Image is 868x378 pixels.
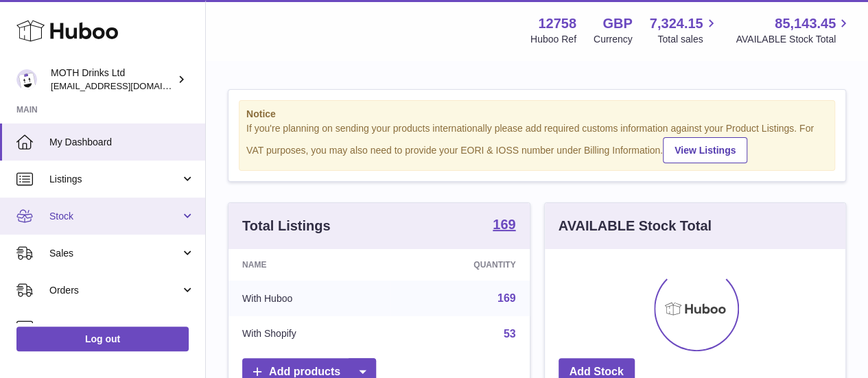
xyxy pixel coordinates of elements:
span: Sales [49,247,180,260]
a: View Listings [663,137,747,163]
strong: Notice [246,108,828,121]
h3: AVAILABLE Stock Total [559,217,712,235]
div: Huboo Ref [530,33,576,46]
a: Log out [16,327,189,351]
a: 53 [504,328,516,340]
span: Orders [49,284,180,297]
td: With Shopify [228,316,390,352]
span: My Dashboard [49,136,195,149]
span: 85,143.45 [775,14,836,33]
strong: 169 [493,217,515,231]
span: Total sales [657,33,718,46]
span: Listings [49,173,180,186]
div: Currency [594,33,633,46]
strong: GBP [602,14,632,33]
a: 7,324.15 Total sales [650,14,719,46]
span: 7,324.15 [650,14,703,33]
span: Stock [49,210,180,223]
td: With Huboo [228,281,390,316]
a: 85,143.45 AVAILABLE Stock Total [736,14,852,46]
th: Name [228,249,390,281]
a: 169 [493,217,515,234]
a: 169 [497,292,516,304]
strong: 12758 [538,14,576,33]
span: AVAILABLE Stock Total [736,33,852,46]
div: MOTH Drinks Ltd [51,67,174,93]
th: Quantity [390,249,529,281]
img: orders@mothdrinks.com [16,69,37,90]
h3: Total Listings [242,217,331,235]
div: If you're planning on sending your products internationally please add required customs informati... [246,122,828,163]
span: [EMAIL_ADDRESS][DOMAIN_NAME] [51,80,202,91]
span: Usage [49,321,195,334]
